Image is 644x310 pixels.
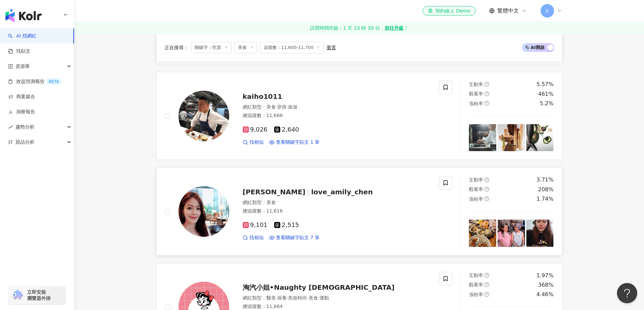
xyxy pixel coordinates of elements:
[287,104,288,110] span: ·
[498,220,525,247] img: post-image
[16,59,30,74] span: 資源庫
[484,91,489,96] span: question-circle
[288,295,307,301] span: 美妝時尚
[536,291,554,298] div: 4.46%
[484,292,489,297] span: question-circle
[8,125,13,130] span: rise
[287,295,288,301] span: ·
[617,283,637,303] iframe: Help Scout Beacon - Open
[266,104,276,110] span: 美食
[8,93,35,100] a: 商案媒合
[484,282,489,287] span: question-circle
[243,126,268,133] span: 9,026
[469,177,483,182] span: 互動率
[269,234,320,241] a: 查看關鍵字貼文 7 筆
[165,45,188,50] span: 正在搜尋 ：
[243,104,431,111] div: 網紅類型 ：
[16,119,34,135] span: 趨勢分析
[484,273,489,278] span: question-circle
[469,292,483,297] span: 漲粉率
[469,124,496,151] img: post-image
[536,176,554,184] div: 3.71%
[274,126,299,133] span: 2,640
[243,92,282,101] span: kaiho1011
[469,273,483,278] span: 互動率
[469,91,483,96] span: 觀看率
[540,100,554,107] div: 5.2%
[536,81,554,88] div: 5.57%
[498,124,525,151] img: post-image
[27,289,51,301] span: 立即安裝 瀏覽器外掛
[469,220,496,247] img: post-image
[9,286,66,304] a: chrome extension立即安裝 瀏覽器外掛
[311,188,373,196] span: love_amily_chen
[266,200,276,205] span: 美食
[469,196,483,202] span: 漲粉率
[234,42,257,53] span: 美食
[497,7,519,15] span: 繁體中文
[157,168,562,255] a: KOL Avatar[PERSON_NAME]love_amily_chen網紅類型：美食總追蹤數：11,6169,1012,515找相似查看關鍵字貼文 7 筆互動率question-circl...
[8,78,62,85] a: 效益預測報告BETA
[327,45,336,50] div: 重置
[484,82,489,87] span: question-circle
[276,295,277,301] span: ·
[276,234,320,241] span: 查看關鍵字貼文 7 筆
[11,290,24,301] img: chrome extension
[243,139,264,146] a: 找相似
[178,91,229,141] img: KOL Avatar
[243,283,395,291] span: 淘汽小姐•Naughty [DEMOGRAPHIC_DATA]
[8,33,37,39] a: searchAI 找網紅
[16,135,34,150] span: 競品分析
[307,295,308,301] span: ·
[538,186,554,193] div: 208%
[8,48,30,55] a: 找貼文
[243,188,306,196] span: [PERSON_NAME]
[74,22,644,34] a: 試用時間尚餘：1 天 13 時 30 分，前往升級！
[5,9,42,22] img: logo
[191,42,232,53] span: 關鍵字：吃貨
[538,90,554,98] div: 461%
[243,303,431,310] div: 總追蹤數 ： 11,664
[157,72,562,160] a: KOL Avatarkaiho1011網紅類型：美食·穿搭·旅遊總追蹤數：11,6669,0262,640找相似查看關鍵字貼文 1 筆互動率question-circle5.57%觀看率ques...
[318,295,319,301] span: ·
[423,6,475,16] a: 預約線上 Demo
[538,281,554,289] div: 368%
[243,112,431,119] div: 總追蹤數 ： 11,666
[469,82,483,87] span: 互動率
[385,25,404,31] strong: 前往升級
[484,187,489,192] span: question-circle
[243,222,268,229] span: 9,101
[243,208,431,215] div: 總追蹤數 ： 11,616
[266,295,276,301] span: 醫美
[269,139,320,146] a: 查看關鍵字貼文 1 筆
[484,101,489,106] span: question-circle
[309,295,318,301] span: 美食
[178,186,229,237] img: KOL Avatar
[243,295,431,302] div: 網紅類型 ：
[319,295,329,301] span: 運動
[288,104,297,110] span: 旅遊
[526,220,554,247] img: post-image
[469,101,483,106] span: 漲粉率
[243,234,264,241] a: 找相似
[484,177,489,182] span: question-circle
[249,234,264,241] span: 找相似
[243,199,431,206] div: 網紅類型 ：
[276,104,277,110] span: ·
[484,196,489,201] span: question-circle
[469,187,483,192] span: 觀看率
[8,109,35,115] a: 洞察報告
[536,195,554,203] div: 1.74%
[274,222,299,229] span: 2,515
[526,124,554,151] img: post-image
[249,139,264,146] span: 找相似
[428,7,470,14] div: 預約線上 Demo
[260,42,324,53] span: 追蹤數：11,600-11,700
[546,7,549,15] span: S
[277,295,287,301] span: 保養
[536,272,554,279] div: 1.97%
[276,139,320,146] span: 查看關鍵字貼文 1 筆
[469,282,483,287] span: 觀看率
[277,104,287,110] span: 穿搭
